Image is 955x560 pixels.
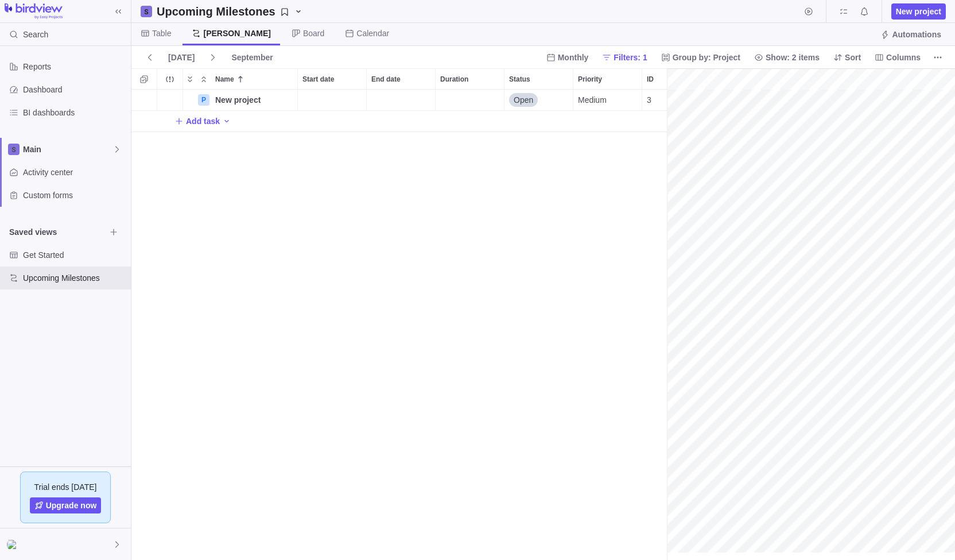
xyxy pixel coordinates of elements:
[23,249,126,261] span: Get Started
[578,94,607,106] span: Medium
[504,90,573,111] div: Status
[203,28,270,39] span: [PERSON_NAME]
[514,94,533,106] span: Open
[750,49,824,65] span: Show: 2 items
[157,3,275,20] h2: Upcoming Milestones
[856,9,872,18] a: Notifications
[23,167,126,178] span: Activity center
[211,90,297,110] div: New project
[23,144,112,155] span: Main
[298,69,366,89] div: Start date
[197,71,211,87] span: Collapse
[371,74,401,85] span: End date
[23,29,48,40] span: Search
[174,113,220,129] span: Add task
[504,69,573,89] div: Status
[152,3,308,20] span: Upcoming Milestones
[597,49,651,65] span: Filters: 1
[440,74,468,85] span: Duration
[930,49,946,65] span: More actions
[614,52,647,63] span: Filters: 1
[198,94,209,106] div: P
[34,481,97,493] span: Trial ends [DATE]
[892,29,941,40] span: Automations
[916,521,944,549] iframe: Intercom live chat
[157,90,183,111] div: Trouble indication
[829,49,865,65] span: Sort
[215,94,261,106] span: New project
[152,28,171,39] span: Table
[23,190,126,201] span: Custom forms
[183,71,197,87] span: Expand
[215,74,234,85] span: Name
[23,272,126,284] span: Upcoming Milestones
[436,69,504,89] div: Duration
[504,90,573,110] div: Open
[836,9,852,18] a: My assignments
[673,52,740,63] span: Group by: Project
[303,28,324,39] span: Board
[30,497,102,513] a: Upgrade now
[657,49,745,65] span: Group by: Project
[578,74,602,85] span: Priority
[876,26,946,43] span: Automations
[186,115,220,127] span: Add task
[542,49,593,65] span: Monthly
[5,3,63,20] img: logo
[367,69,435,89] div: End date
[891,3,946,20] span: New project
[298,90,367,111] div: Start date
[302,74,334,85] span: Start date
[509,74,530,85] span: Status
[647,74,654,85] span: ID
[356,28,389,39] span: Calendar
[7,538,21,551] div: Ae
[164,49,199,65] span: [DATE]
[131,111,780,132] div: Add New
[573,90,642,111] div: Priority
[367,90,436,111] div: End date
[168,52,195,63] span: [DATE]
[573,69,642,89] div: Priority
[211,69,297,89] div: Name
[886,52,921,63] span: Columns
[23,107,126,118] span: BI dashboards
[558,52,589,63] span: Monthly
[766,52,820,63] span: Show: 2 items
[573,90,642,110] div: Medium
[896,6,941,17] span: New project
[642,90,711,110] div: 3
[7,540,21,549] img: Show
[870,49,925,65] span: Columns
[836,3,852,20] span: My assignments
[647,94,651,106] span: 3
[23,84,126,95] span: Dashboard
[183,90,298,111] div: Name
[9,226,106,238] span: Saved views
[856,3,872,20] span: Notifications
[106,224,122,240] span: Browse views
[845,52,861,63] span: Sort
[23,61,126,72] span: Reports
[436,90,504,111] div: Duration
[801,3,817,20] span: Start timer
[136,71,152,87] span: Selection mode
[642,90,711,111] div: ID
[222,113,231,129] span: Add activity
[46,500,97,511] span: Upgrade now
